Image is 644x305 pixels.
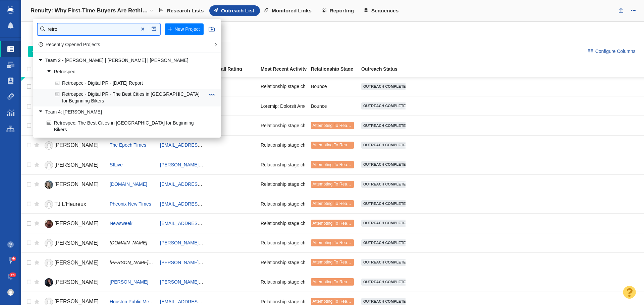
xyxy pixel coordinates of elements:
[54,221,99,226] span: [PERSON_NAME]
[210,67,260,71] div: Overall Rating
[160,279,317,285] a: [PERSON_NAME][EMAIL_ADDRESS][PERSON_NAME][DOMAIN_NAME]
[595,48,636,55] span: Configure Columns
[308,96,358,116] td: Bounce
[160,181,239,187] a: [EMAIL_ADDRESS][DOMAIN_NAME]
[110,240,147,245] span: [DOMAIN_NAME]
[110,142,146,148] span: The Epoch Times
[312,280,367,284] span: Attempting To Reach (2 tries)
[110,221,132,226] a: Newsweek
[54,260,99,265] span: [PERSON_NAME]
[28,46,72,57] button: Add People
[43,277,104,288] a: [PERSON_NAME]
[261,181,394,187] span: Relationship stage changed to: Attempting To Reach, 2 Attempts
[45,67,207,77] a: Retrospec
[308,155,358,174] td: Attempting To Reach (2 tries)
[39,42,100,47] a: Recently Opened Projects
[160,299,239,304] a: [EMAIL_ADDRESS][DOMAIN_NAME]
[210,67,260,72] a: Overall Rating
[261,220,394,226] span: Relationship stage changed to: Attempting To Reach, 2 Attempts
[54,201,86,207] span: TJ L'Heureux
[261,240,394,246] span: Relationship stage changed to: Attempting To Reach, 2 Attempts
[7,6,13,14] img: buzzstream_logo_iconsimple.png
[160,201,278,207] a: [EMAIL_ADDRESS][PERSON_NAME][DOMAIN_NAME]
[160,240,356,245] a: [PERSON_NAME][EMAIL_ADDRESS][PERSON_NAME][PERSON_NAME][DOMAIN_NAME]
[361,67,411,71] div: Outreach Status
[308,174,358,194] td: Attempting To Reach (2 tries)
[308,135,358,155] td: Attempting To Reach (2 tries)
[38,23,160,35] input: Find a Project
[261,162,394,168] span: Relationship stage changed to: Attempting To Reach, 2 Attempts
[160,142,239,148] a: [EMAIL_ADDRESS][DOMAIN_NAME]
[261,201,394,207] span: Relationship stage changed to: Attempting To Reach, 2 Attempts
[54,142,99,148] span: [PERSON_NAME]
[28,23,81,39] div: Websites
[312,162,367,167] span: Attempting To Reach (2 tries)
[54,181,99,187] span: [PERSON_NAME]
[209,5,260,16] a: Outreach List
[360,5,404,16] a: Sequences
[584,46,639,57] button: Configure Columns
[43,179,104,190] a: [PERSON_NAME]
[308,116,358,135] td: Attempting To Reach (2 tries)
[312,240,367,245] span: Attempting To Reach (2 tries)
[308,253,358,272] td: Attempting To Reach (2 tries)
[308,272,358,292] td: Attempting To Reach (2 tries)
[54,240,99,246] span: [PERSON_NAME]
[261,142,394,148] span: Relationship stage changed to: Attempting To Reach, 2 Attempts
[160,221,239,226] a: [EMAIL_ADDRESS][DOMAIN_NAME]
[53,89,207,106] a: Retrospec - Digital PR - The Best Cities in [GEOGRAPHIC_DATA] for Beginning Bikers
[160,260,317,265] a: [PERSON_NAME][EMAIL_ADDRESS][PERSON_NAME][DOMAIN_NAME]
[45,118,207,135] a: Retrospec: The Best Cities in [GEOGRAPHIC_DATA] for Beginning Bikers
[43,140,104,151] a: [PERSON_NAME]
[261,259,394,265] span: Relationship stage changed to: Attempting To Reach, 2 Attempts
[53,78,207,88] a: Retrospec - Digital PR - [DATE] Report
[308,233,358,252] td: Attempting To Reach (2 tries)
[110,299,155,304] a: Houston Public Media
[261,83,342,89] span: Relationship stage changed to: Bounce
[311,83,327,89] span: Bounce
[308,77,358,96] td: Bounce
[261,279,394,285] span: Relationship stage changed to: Attempting To Reach, 2 Attempts
[110,162,123,167] a: SILive
[308,214,358,233] td: Attempting To Reach (2 tries)
[43,257,104,269] a: [PERSON_NAME]
[312,201,367,206] span: Attempting To Reach (2 tries)
[43,237,104,249] a: [PERSON_NAME]
[312,299,367,304] span: Attempting To Reach (2 tries)
[312,260,367,264] span: Attempting To Reach (2 tries)
[221,8,254,14] span: Outreach List
[54,162,99,168] span: [PERSON_NAME]
[317,5,360,16] a: Reporting
[155,5,209,16] a: Research Lists
[261,299,394,305] span: Relationship stage changed to: Attempting To Reach, 2 Attempts
[54,279,99,285] span: [PERSON_NAME]
[312,221,367,226] span: Attempting To Reach (2 tries)
[308,194,358,213] td: Attempting To Reach (2 tries)
[36,56,207,66] a: Team 2 - [PERSON_NAME] | [PERSON_NAME] | [PERSON_NAME]
[110,260,161,265] span: [PERSON_NAME] News
[110,181,147,187] a: [DOMAIN_NAME]
[312,182,367,186] span: Attempting To Reach (2 tries)
[43,159,104,171] a: [PERSON_NAME]
[110,201,151,207] a: Pheonix New Times
[31,7,148,14] h4: Renuity: Why First-Time Buyers Are Rethinking the Starter Home
[160,162,278,167] a: [PERSON_NAME][EMAIL_ADDRESS][DOMAIN_NAME]
[36,107,207,117] a: Team 4: [PERSON_NAME]
[371,8,398,14] span: Sequences
[43,218,104,230] a: [PERSON_NAME]
[165,23,204,35] button: New Project
[272,8,312,14] span: Monitored Links
[54,299,99,304] span: [PERSON_NAME]
[311,67,361,71] div: Relationship Stage
[312,123,367,128] span: Attempting To Reach (2 tries)
[110,279,148,285] a: [PERSON_NAME]
[261,123,394,129] span: Relationship stage changed to: Attempting To Reach, 2 Attempts
[7,289,14,296] img: 6a5e3945ebbb48ba90f02ffc6c7ec16f
[330,8,354,14] span: Reporting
